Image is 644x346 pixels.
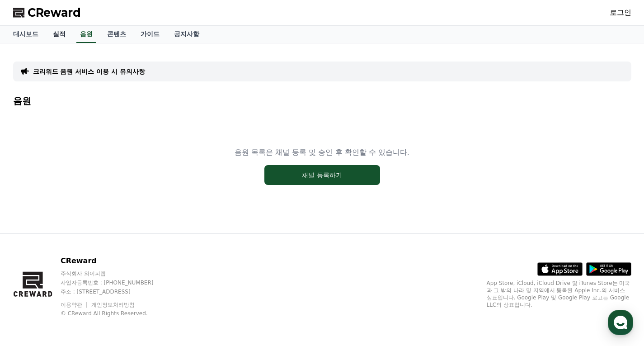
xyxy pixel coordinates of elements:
a: 이용약관 [61,302,89,308]
a: 크리워드 음원 서비스 이용 시 유의사항 [33,67,145,76]
a: 홈 [3,271,60,294]
a: 설정 [117,271,174,294]
span: 설정 [140,284,150,292]
a: 대화 [60,271,117,294]
p: 주소 : [STREET_ADDRESS] [61,288,171,295]
p: 음원 목록은 채널 등록 및 승인 후 확인할 수 있습니다. [235,147,409,158]
a: 로그인 [610,7,631,18]
a: 실적 [46,26,73,43]
p: App Store, iCloud, iCloud Drive 및 iTunes Store는 미국과 그 밖의 나라 및 지역에서 등록된 Apple Inc.의 서비스 상표입니다. Goo... [487,280,631,308]
p: 사업자등록번호 : [PHONE_NUMBER] [61,279,171,286]
a: 대시보드 [6,26,46,43]
a: CReward [13,5,81,20]
span: 대화 [83,285,94,292]
a: 공지사항 [167,26,207,43]
a: 가이드 [133,26,167,43]
p: © CReward All Rights Reserved. [61,310,171,317]
span: CReward [28,5,81,20]
a: 콘텐츠 [100,26,133,43]
p: 주식회사 와이피랩 [61,270,171,277]
button: 채널 등록하기 [264,165,380,185]
p: CReward [61,256,171,266]
span: 홈 [28,284,34,292]
a: 음원 [76,26,96,43]
a: 개인정보처리방침 [91,302,135,308]
h4: 음원 [13,96,631,106]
